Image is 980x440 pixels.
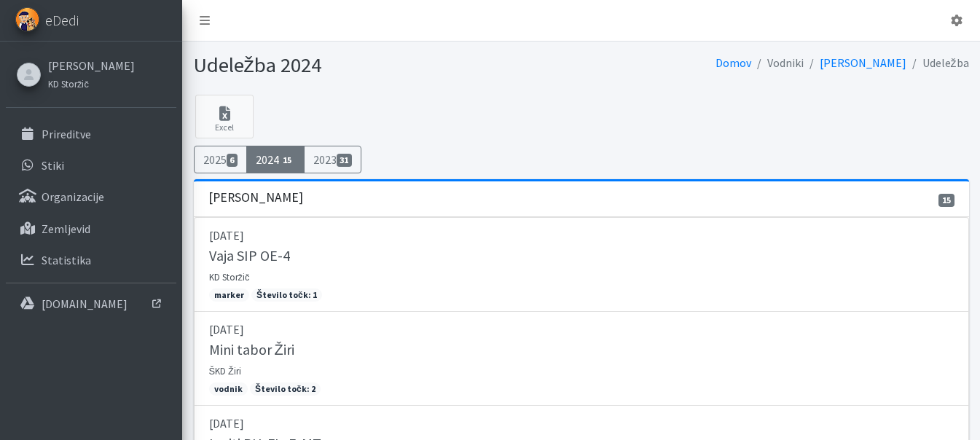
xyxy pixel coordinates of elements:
[209,227,954,244] p: [DATE]
[337,154,353,167] span: 31
[208,190,303,205] h3: [PERSON_NAME]
[42,127,91,141] p: Prireditve
[45,9,79,31] span: eDedi
[906,52,969,74] li: Udeležba
[751,52,804,74] li: Vodniki
[42,158,64,173] p: Stiki
[716,55,751,70] a: Domov
[209,415,954,432] p: [DATE]
[194,312,969,406] a: [DATE] Mini tabor Žiri ŠKD Žiri vodnik Število točk: 2
[251,288,322,302] span: Število točk: 1
[6,119,176,149] a: Prireditve
[42,221,90,236] p: Zemljevid
[48,78,89,90] small: KD Storžič
[6,151,176,180] a: Stiki
[42,189,104,204] p: Organizacije
[304,146,362,173] a: 202331
[209,382,248,396] span: vodnik
[227,154,238,167] span: 6
[209,341,294,358] h5: Mini tabor Žiri
[246,146,305,173] a: 202415
[209,271,250,283] small: KD Storžič
[938,194,954,207] span: 15
[194,146,248,173] a: 20256
[820,55,906,70] a: [PERSON_NAME]
[250,382,321,396] span: Število točk: 2
[6,214,176,243] a: Zemljevid
[6,182,176,211] a: Organizacije
[15,7,39,31] img: eDedi
[48,74,135,92] a: KD Storžič
[194,217,969,312] a: [DATE] Vaja SIP OE-4 KD Storžič marker Število točk: 1
[209,365,241,377] small: ŠKD Žiri
[42,253,91,267] p: Statistika
[195,95,254,138] a: Excel
[209,288,249,302] span: marker
[194,52,576,78] h1: Udeležba 2024
[48,57,135,74] a: [PERSON_NAME]
[209,321,954,338] p: [DATE]
[279,154,295,167] span: 15
[42,296,128,311] p: [DOMAIN_NAME]
[6,245,176,275] a: Statistika
[209,247,290,264] h5: Vaja SIP OE-4
[6,289,176,318] a: [DOMAIN_NAME]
